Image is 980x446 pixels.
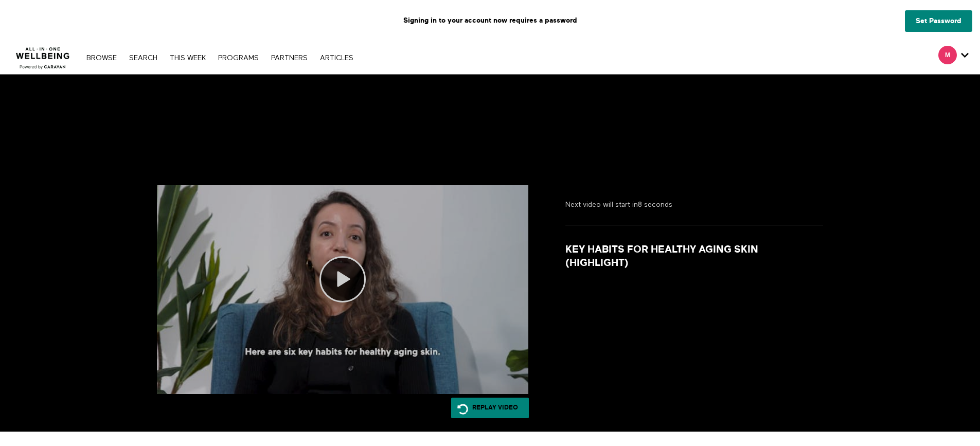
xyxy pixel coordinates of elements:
a: Search [124,55,163,62]
a: THIS WEEK [165,55,211,62]
a: Set Password [905,10,972,32]
a: Browse [81,55,122,62]
p: Next video will start in [565,200,823,210]
nav: Primary [81,52,358,63]
div: Secondary [931,41,976,74]
p: Signing in to your account now requires a password [8,8,972,33]
a: PROGRAMS [213,55,264,62]
p: *This content is intended for general information purposes only. It is not intended to be relied ... [565,277,823,298]
strong: 8 seconds [638,201,672,208]
a: ARTICLES [315,55,359,62]
img: CARAVAN [12,40,74,70]
strong: Key Habits For Healthy Aging Skin (Highlight) [565,243,823,270]
a: PARTNERS [266,55,313,62]
a: Replay Video [451,398,529,418]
